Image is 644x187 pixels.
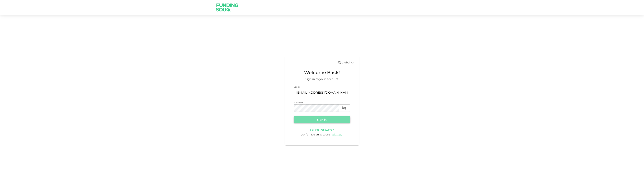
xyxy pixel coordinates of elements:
[332,133,343,136] span: Sign up
[294,104,339,112] input: password
[342,60,355,65] div: Global
[294,116,350,123] button: Sign in
[294,69,350,76] span: Welcome Back!
[294,101,306,104] span: Password
[294,89,350,96] input: email
[301,133,332,136] span: Don’t have an account?
[294,77,350,81] span: Sign in to your account
[310,128,334,131] a: Forgot Password?
[294,85,301,88] span: Email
